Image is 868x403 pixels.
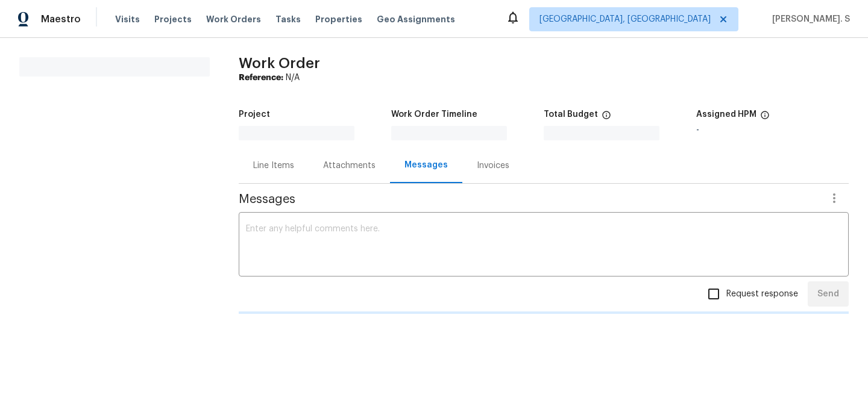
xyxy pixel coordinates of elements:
[760,110,770,126] span: The hpm assigned to this work order.
[315,13,362,25] span: Properties
[275,15,301,23] span: Tasks
[154,13,192,25] span: Projects
[239,193,820,205] span: Messages
[323,160,376,172] div: Attachments
[404,159,448,171] div: Messages
[239,72,849,84] div: N/A
[239,73,283,82] b: Reference:
[602,110,611,126] span: The total cost of line items that have been proposed by Opendoor. This sum includes line items th...
[239,110,270,119] h5: Project
[239,56,320,70] span: Work Order
[391,110,477,119] h5: Work Order Timeline
[539,13,711,25] span: [GEOGRAPHIC_DATA], [GEOGRAPHIC_DATA]
[206,13,261,25] span: Work Orders
[115,13,140,25] span: Visits
[726,288,798,301] span: Request response
[696,126,849,134] div: -
[253,160,294,172] div: Line Items
[696,110,756,119] h5: Assigned HPM
[767,13,850,25] span: [PERSON_NAME]. S
[544,110,598,119] h5: Total Budget
[377,13,455,25] span: Geo Assignments
[41,13,81,25] span: Maestro
[477,160,509,172] div: Invoices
